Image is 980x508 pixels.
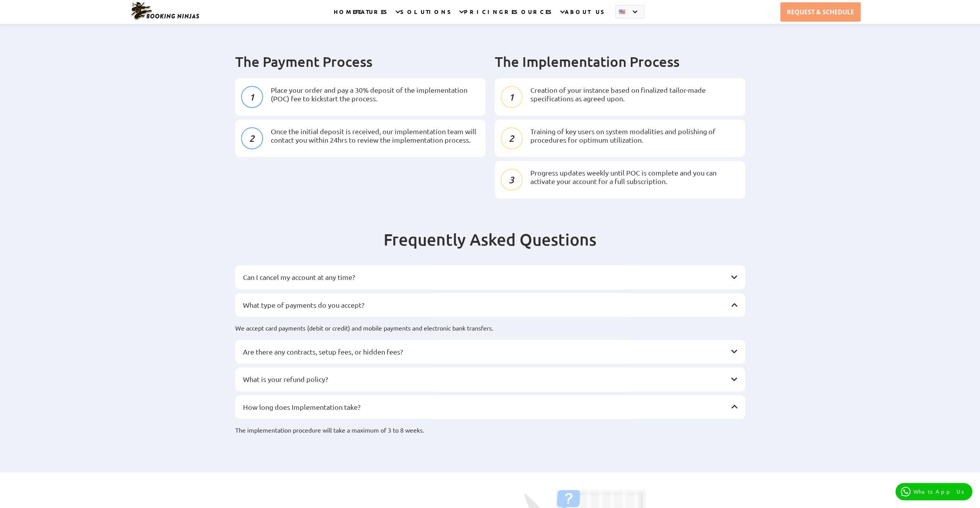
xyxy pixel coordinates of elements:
[243,403,730,411] h3: How long does Implementation take?
[530,169,739,185] p: Progress updates weekly until POC is complete and you can activate your account for a full subscr...
[334,8,355,24] a: HOME
[530,127,739,144] p: Training of key users on system modalities and polishing of procedures for optimum utilization.
[400,8,454,24] a: SOLUTIONS
[895,483,972,500] a: WhatsApp Us
[243,273,730,281] h3: Can I cancel my account at any time?
[235,324,745,336] p: We accept card payments (debit or credit) and mobile payments and electronic bank transfers.
[464,8,504,24] a: PRICING
[271,86,480,102] p: Place your order and pay a 30% deposit of the implementation (POC) fee to kickstart the process.
[530,86,739,102] p: Creation of your instance based on finalized tailor-made specifications as agreed upon.
[235,229,745,265] h2: Frequently Asked Questions
[355,8,391,24] a: FEATURES
[504,8,555,24] a: RESOURCES
[235,426,745,438] p: The implementation procedure will take a maximum of 3 to 8 weeks.
[243,375,730,384] h3: What is your refund policy?
[243,348,730,356] h3: Are there any contracts, setup fees, or hidden fees?
[780,2,861,22] a: REQUEST & SCHEDULE
[271,127,480,144] p: Once the initial deposit is received, our implementation team will contact you within 24hrs to re...
[243,301,730,309] h3: What type of payments do you accept?
[914,488,967,495] p: WhatsApp Us
[130,2,200,21] img: Booking Ninjas Logo
[565,8,608,24] a: ABOUT US
[235,53,486,70] h2: The Payment Process
[495,53,745,70] h2: The Implementation Process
